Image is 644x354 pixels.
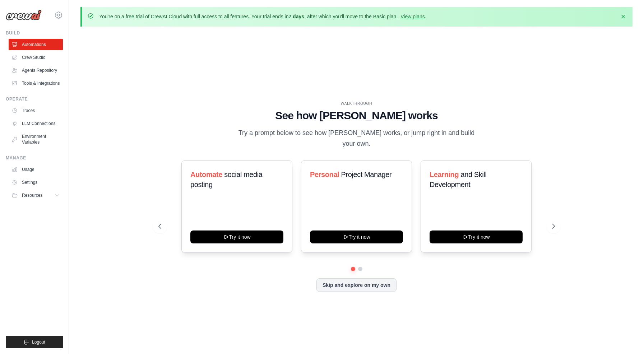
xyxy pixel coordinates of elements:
[9,190,63,201] button: Resources
[158,109,555,122] h1: See how [PERSON_NAME] works
[430,171,486,188] span: and Skill Development
[158,101,555,106] div: WALKTHROUGH
[6,10,42,20] img: Logo
[316,278,397,292] button: Skip and explore on my own
[430,230,523,243] button: Try it now
[99,13,426,20] p: You're on a free trial of CrewAI Cloud with full access to all features. Your trial ends in , aft...
[9,131,63,148] a: Environment Variables
[9,177,63,188] a: Settings
[6,155,63,161] div: Manage
[190,171,222,178] span: Automate
[310,230,403,243] button: Try it now
[190,171,263,188] span: social media posting
[310,171,339,178] span: Personal
[430,171,459,178] span: Learning
[288,14,304,19] strong: 7 days
[341,171,392,178] span: Project Manager
[236,128,477,149] p: Try a prompt below to see how [PERSON_NAME] works, or jump right in and build your own.
[400,14,425,19] a: View plans
[6,96,63,102] div: Operate
[32,339,45,345] span: Logout
[190,230,283,243] button: Try it now
[9,78,63,89] a: Tools & Integrations
[9,164,63,175] a: Usage
[6,336,63,348] button: Logout
[9,39,63,50] a: Automations
[9,52,63,63] a: Crew Studio
[9,105,63,116] a: Traces
[22,192,42,198] span: Resources
[9,65,63,76] a: Agents Repository
[9,118,63,129] a: LLM Connections
[6,30,63,36] div: Build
